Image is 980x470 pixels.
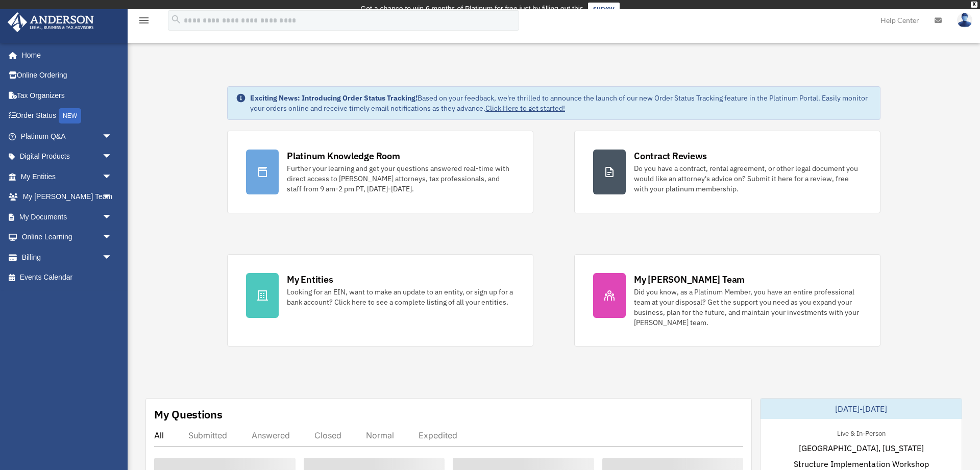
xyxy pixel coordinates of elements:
[7,187,128,207] a: My [PERSON_NAME] Teamarrow_drop_down
[170,14,182,25] i: search
[574,254,880,347] a: My [PERSON_NAME] Team Did you know, as a Platinum Member, you have an entire professional team at...
[634,273,745,286] div: My [PERSON_NAME] Team
[485,104,565,113] a: Click Here to get started!
[7,166,128,187] a: My Entitiesarrow_drop_down
[287,150,400,162] div: Platinum Knowledge Room
[419,430,457,440] div: Expedited
[7,247,128,267] a: Billingarrow_drop_down
[138,14,150,27] i: menu
[287,287,514,307] div: Looking for an EIN, want to make an update to an entity, or sign up for a bank account? Click her...
[5,12,97,32] img: Anderson Advisors Platinum Portal
[102,227,122,248] span: arrow_drop_down
[287,163,514,194] div: Further your learning and get your questions answered real-time with direct access to [PERSON_NAM...
[634,150,707,162] div: Contract Reviews
[7,45,122,65] a: Home
[138,18,150,27] a: menu
[102,146,122,167] span: arrow_drop_down
[102,187,122,208] span: arrow_drop_down
[634,163,862,194] div: Do you have a contract, rental agreement, or other legal document you would like an attorney's ad...
[7,65,128,86] a: Online Ordering
[794,458,929,470] span: Structure Implementation Workshop
[971,2,977,8] div: close
[287,273,333,286] div: My Entities
[102,166,122,187] span: arrow_drop_down
[227,254,533,347] a: My Entities Looking for an EIN, want to make an update to an entity, or sign up for a bank accoun...
[59,108,81,123] div: NEW
[154,430,164,440] div: All
[314,430,341,440] div: Closed
[957,13,972,28] img: User Pic
[829,427,894,438] div: Live & In-Person
[7,227,128,248] a: Online Learningarrow_drop_down
[574,131,880,213] a: Contract Reviews Do you have a contract, rental agreement, or other legal document you would like...
[102,126,122,147] span: arrow_drop_down
[588,3,620,15] a: survey
[7,207,128,227] a: My Documentsarrow_drop_down
[366,430,394,440] div: Normal
[102,207,122,228] span: arrow_drop_down
[188,430,227,440] div: Submitted
[250,93,872,113] div: Based on your feedback, we're thrilled to announce the launch of our new Order Status Tracking fe...
[154,407,223,422] div: My Questions
[250,93,418,103] strong: Exciting News: Introducing Order Status Tracking!
[227,131,533,213] a: Platinum Knowledge Room Further your learning and get your questions answered real-time with dire...
[7,146,128,167] a: Digital Productsarrow_drop_down
[799,442,924,454] span: [GEOGRAPHIC_DATA], [US_STATE]
[102,247,122,268] span: arrow_drop_down
[7,126,128,146] a: Platinum Q&Aarrow_drop_down
[634,287,862,328] div: Did you know, as a Platinum Member, you have an entire professional team at your disposal? Get th...
[7,106,128,127] a: Order StatusNEW
[252,430,290,440] div: Answered
[7,85,128,106] a: Tax Organizers
[360,3,583,15] div: Get a chance to win 6 months of Platinum for free just by filling out this
[7,267,128,288] a: Events Calendar
[761,399,962,419] div: [DATE]-[DATE]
